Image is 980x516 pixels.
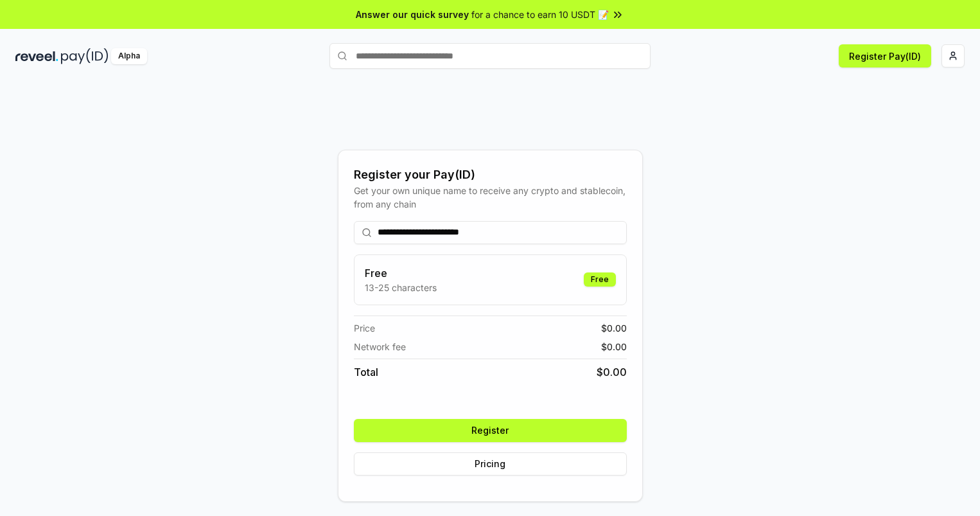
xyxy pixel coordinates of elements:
[354,321,375,335] span: Price
[111,48,147,64] div: Alpha
[839,44,931,67] button: Register Pay(ID)
[15,48,58,64] img: reveel_dark
[354,452,627,476] button: Pricing
[354,184,627,211] div: Get your own unique name to receive any crypto and stablecoin, from any chain
[354,166,627,184] div: Register your Pay(ID)
[365,265,437,281] h3: Free
[354,340,406,353] span: Network fee
[471,8,609,21] span: for a chance to earn 10 USDT 📝
[584,272,616,287] div: Free
[601,340,627,353] span: $ 0.00
[365,281,437,294] p: 13-25 characters
[354,364,378,380] span: Total
[601,321,627,335] span: $ 0.00
[61,48,109,64] img: pay_id
[356,8,469,21] span: Answer our quick survey
[354,419,627,442] button: Register
[597,364,627,380] span: $ 0.00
